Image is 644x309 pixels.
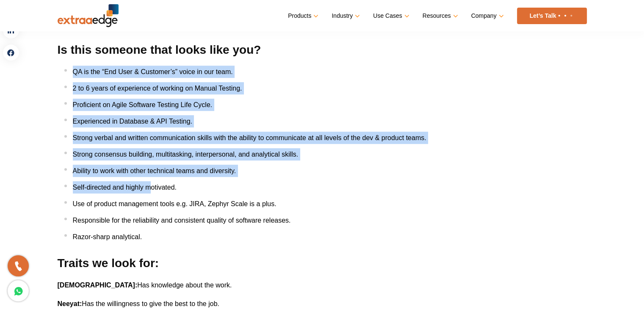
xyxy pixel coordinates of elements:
span: Strong consensus building, multitasking, interpersonal, and analytical skills. [73,151,299,158]
a: facebook [3,44,19,61]
a: Industry [332,10,358,22]
a: Company [471,10,502,22]
span: Has the willingness to give the best to the job. [82,300,219,307]
a: Let’s Talk [517,8,587,24]
a: Use Cases [373,10,407,22]
span: Has knowledge about the work. [137,281,232,289]
span: Experienced in Database & API Testing. [73,118,193,125]
span: Ability to work with other technical teams and diversity. [73,167,236,174]
span: Razor-sharp analytical. [73,233,142,240]
span: Responsible for the reliability and consistent quality of software releases. [73,217,291,224]
span: QA is the “End User & Customer’s” voice in our team. [73,68,233,75]
a: Resources [423,10,456,22]
a: Products [288,10,317,22]
span: Use of product management tools e.g. JIRA, Zephyr Scale is a plus. [73,200,276,207]
b: Traits we look for: [58,257,159,270]
span: 2 to 6 years of experience of working on Manual Testing. [73,85,242,92]
b: Is this someone that looks like you? [58,43,261,56]
b: Neeyat: [58,300,82,307]
span: Proficient on Agile Software Testing Life Cycle. [73,101,213,108]
span: Self-directed and highly motivated. [73,184,177,191]
b: [DEMOGRAPHIC_DATA]: [58,281,138,289]
span: Strong verbal and written communication skills with the ability to communicate at all levels of t... [73,134,426,141]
